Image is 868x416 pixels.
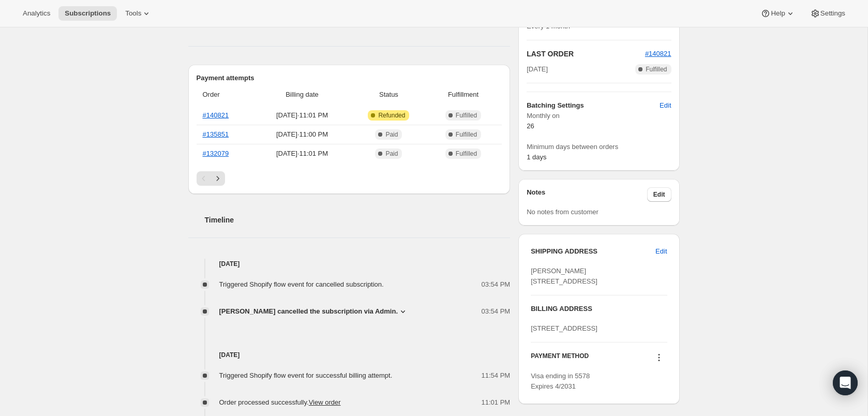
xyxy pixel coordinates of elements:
span: Monthly on [527,111,671,121]
a: #140821 [645,50,671,57]
button: Analytics [17,6,56,21]
span: 1 days [527,153,546,161]
span: Fulfillment [431,90,496,100]
span: Fulfilled [456,111,477,120]
span: Order processed successfully. [219,398,341,406]
span: Edit [655,246,667,257]
span: [DATE] [527,64,548,75]
h6: Batching Settings [527,100,660,111]
span: 26 [527,122,534,130]
h4: [DATE] [188,259,511,269]
span: Status [353,90,425,100]
span: Fulfilled [456,150,477,158]
span: Refunded [378,111,405,120]
span: 03:54 PM [482,306,511,317]
span: [PERSON_NAME] [STREET_ADDRESS] [531,267,597,285]
span: Fulfilled [646,65,667,73]
span: 11:54 PM [482,370,511,381]
h4: [DATE] [188,350,511,360]
span: Help [771,9,785,18]
h3: Notes [527,187,647,202]
button: Edit [653,97,677,114]
span: Triggered Shopify flow event for successful billing attempt. [219,372,393,379]
h2: LAST ORDER [527,49,645,59]
span: [DATE] · 11:01 PM [258,148,347,159]
span: Subscriptions [65,9,111,18]
span: [DATE] · 11:00 PM [258,129,347,140]
span: Settings [820,9,845,18]
span: Paid [385,150,398,158]
button: Settings [804,6,851,21]
a: #135851 [203,130,229,138]
h3: PAYMENT METHOD [531,352,589,366]
span: [PERSON_NAME] cancelled the subscription via Admin. [219,306,398,317]
a: #132079 [203,150,229,157]
span: [STREET_ADDRESS] [531,324,597,332]
h2: Payment attempts [197,73,502,83]
span: [DATE] · 11:01 PM [258,110,347,121]
span: 03:54 PM [482,279,511,290]
span: Analytics [23,9,50,18]
button: Tools [119,6,158,21]
span: No notes from customer [527,208,598,216]
span: Fulfilled [456,130,477,139]
span: Billing date [258,90,347,100]
span: Tools [125,9,141,18]
span: Paid [385,130,398,139]
button: [PERSON_NAME] cancelled the subscription via Admin. [219,306,409,317]
div: Open Intercom Messenger [833,370,858,395]
span: Visa ending in 5578 Expires 4/2031 [531,372,590,390]
button: Edit [649,243,673,260]
th: Order [197,83,255,106]
span: Edit [660,100,671,111]
span: 11:01 PM [482,397,511,408]
h3: BILLING ADDRESS [531,304,667,314]
span: Minimum days between orders [527,142,671,152]
a: View order [309,398,341,406]
h2: Timeline [205,215,511,225]
span: Triggered Shopify flow event for cancelled subscription. [219,280,384,288]
a: #140821 [203,111,229,119]
button: Next [211,171,225,186]
nav: Pagination [197,171,502,186]
button: #140821 [645,49,671,59]
h3: SHIPPING ADDRESS [531,246,655,257]
button: Subscriptions [58,6,117,21]
span: Edit [653,190,665,199]
button: Edit [647,187,671,202]
button: Help [754,6,801,21]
